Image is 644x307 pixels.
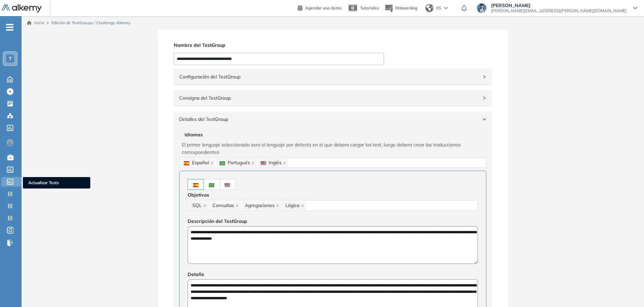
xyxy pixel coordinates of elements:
span: SQL [189,201,208,209]
span: Consultas [213,202,234,209]
span: right [482,75,486,79]
span: Consultas [210,201,240,209]
span: Lógica [282,201,306,209]
span: Agregaciones [242,201,281,209]
span: SQL [192,202,202,209]
span: Agregaciones [245,202,275,209]
span: Objetivos [188,191,209,199]
img: arrow [444,7,448,9]
a: Inicio [27,20,44,26]
span: Portugués [220,159,250,166]
span: Agendar una demo [305,5,342,10]
span: Inglés [261,159,282,166]
span: Actualizar Tests [28,180,85,186]
img: Logo [1,4,42,13]
span: Edición de TestGroups / Challenge Alkemy [52,20,130,26]
a: Agendar una demo [298,3,342,11]
span: Descripción del TestGroup [188,217,478,225]
span: Configuración del TestGroup [179,73,478,80]
span: close [210,161,214,165]
span: T [9,56,12,61]
span: close [276,204,279,207]
div: Detalles del TestGroup [174,111,492,127]
span: [PERSON_NAME] [491,3,626,8]
img: ESP [193,183,198,187]
span: close [235,204,239,207]
span: El primer lenguaje seleccionado sera el lenguaje por defecto en el que debera cargar los test, lu... [182,141,484,156]
span: Detalle [188,271,478,278]
span: right [482,96,486,100]
button: Onboarding [384,1,417,15]
span: Idiomas [185,131,481,138]
span: close [251,161,255,165]
span: close [301,204,304,207]
span: Consigna del TestGroup [179,94,478,102]
div: Consigna del TestGroup [174,90,492,106]
span: Español [184,159,209,166]
img: BRA [220,161,225,165]
i: - [6,27,13,28]
img: world [425,4,433,12]
img: USA [261,161,266,165]
span: Onboarding [395,5,417,10]
span: right [482,117,486,121]
span: Tutoriales [360,5,379,10]
span: ES [436,5,441,11]
span: close [203,204,206,207]
div: Configuración del TestGroup [174,69,492,84]
span: close [283,161,286,165]
span: Lógica [285,202,299,209]
img: BRA [209,183,214,187]
span: Detalles del TestGroup [179,115,478,123]
img: USA [225,183,230,187]
span: Nombre del TestGroup [174,42,225,49]
span: [PERSON_NAME][EMAIL_ADDRESS][PERSON_NAME][DOMAIN_NAME] [491,8,626,13]
img: ESP [184,161,189,165]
